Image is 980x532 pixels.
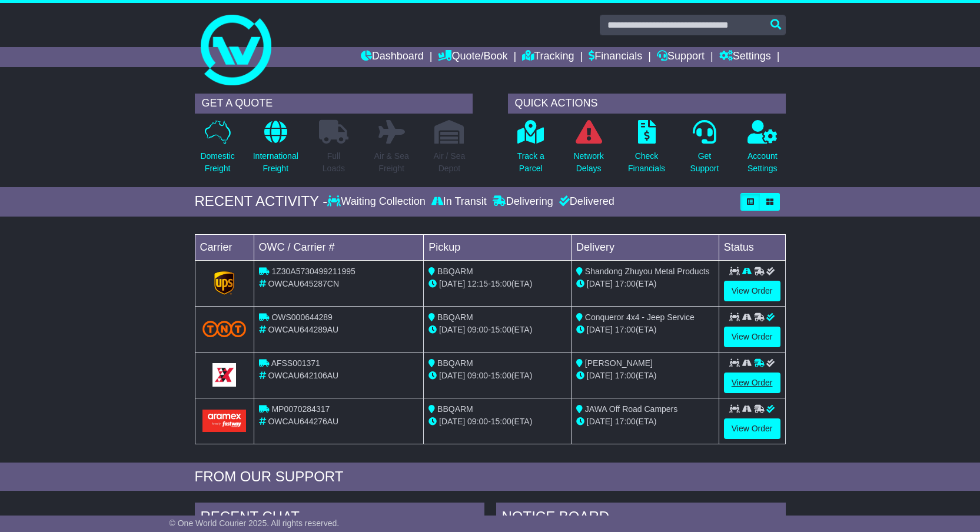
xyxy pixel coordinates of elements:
[424,234,572,260] td: Pickup
[202,410,247,431] img: Aramex.png
[253,150,298,175] p: International Freight
[657,47,705,67] a: Support
[170,518,340,528] span: © One World Courier 2025. All rights reserved.
[615,279,636,288] span: 17:00
[439,371,465,380] span: [DATE]
[195,94,473,114] div: GET A QUOTE
[271,312,333,322] span: OWS000644289
[719,234,785,260] td: Status
[327,195,428,208] div: Waiting Collection
[437,267,473,276] span: BBQARM
[268,371,338,380] span: OWCAU642106AU
[628,150,665,175] p: Check Financials
[748,150,778,175] p: Account Settings
[573,119,604,181] a: NetworkDelays
[585,312,695,322] span: Conqueror 4x4 - Jeep Service
[589,47,642,67] a: Financials
[517,150,544,175] p: Track a Parcel
[724,327,780,347] a: View Order
[491,371,511,380] span: 15:00
[724,418,780,439] a: View Order
[271,267,355,276] span: 1Z30A5730499211995
[434,150,466,175] p: Air / Sea Depot
[690,150,719,175] p: Get Support
[491,325,511,334] span: 15:00
[517,119,545,181] a: Track aParcel
[439,279,465,288] span: [DATE]
[202,321,247,337] img: TNT_Domestic.png
[268,325,338,334] span: OWCAU644289AU
[724,281,780,301] a: View Order
[428,370,566,382] div: - (ETA)
[587,279,613,288] span: [DATE]
[587,417,613,426] span: [DATE]
[571,234,719,260] td: Delivery
[437,312,473,322] span: BBQARM
[374,150,409,175] p: Air & Sea Freight
[719,47,771,67] a: Settings
[467,371,488,380] span: 09:00
[585,358,653,368] span: [PERSON_NAME]
[195,234,254,260] td: Carrier
[556,195,614,208] div: Delivered
[615,325,636,334] span: 17:00
[491,279,511,288] span: 15:00
[747,119,778,181] a: AccountSettings
[214,271,234,295] img: GetCarrierServiceLogo
[467,325,488,334] span: 09:00
[490,195,556,208] div: Delivering
[212,363,236,387] img: GetCarrierServiceLogo
[200,150,234,175] p: Domestic Freight
[573,150,603,175] p: Network Delays
[439,417,465,426] span: [DATE]
[467,279,488,288] span: 12:15
[576,415,714,428] div: (ETA)
[587,371,613,380] span: [DATE]
[587,325,613,334] span: [DATE]
[271,358,320,368] span: AFSS001371
[319,150,348,175] p: Full Loads
[268,279,339,288] span: OWCAU645287CN
[428,415,566,428] div: - (ETA)
[615,371,636,380] span: 17:00
[585,404,677,414] span: JAWA Off Road Campers
[576,278,714,290] div: (ETA)
[585,267,710,276] span: Shandong Zhuyou Metal Products
[268,417,338,426] span: OWCAU644276AU
[615,417,636,426] span: 17:00
[437,358,473,368] span: BBQARM
[491,417,511,426] span: 15:00
[467,417,488,426] span: 09:00
[627,119,666,181] a: CheckFinancials
[724,373,780,393] a: View Order
[271,404,330,414] span: MP0070284317
[576,370,714,382] div: (ETA)
[576,324,714,336] div: (ETA)
[508,94,786,114] div: QUICK ACTIONS
[437,404,473,414] span: BBQARM
[522,47,574,67] a: Tracking
[253,119,299,181] a: InternationalFreight
[200,119,235,181] a: DomesticFreight
[689,119,719,181] a: GetSupport
[195,468,786,486] div: FROM OUR SUPPORT
[254,234,424,260] td: OWC / Carrier #
[195,193,328,210] div: RECENT ACTIVITY -
[438,47,507,67] a: Quote/Book
[439,325,465,334] span: [DATE]
[428,324,566,336] div: - (ETA)
[361,47,424,67] a: Dashboard
[428,278,566,290] div: - (ETA)
[428,195,490,208] div: In Transit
